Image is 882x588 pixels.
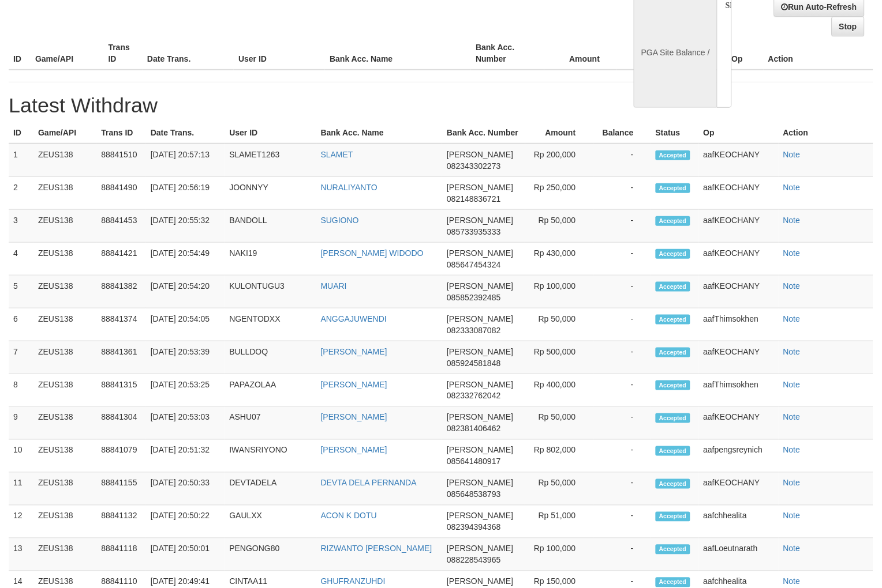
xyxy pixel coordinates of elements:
[593,210,651,243] td: -
[33,440,96,473] td: ZEUS138
[33,374,96,407] td: ZEUS138
[593,538,651,571] td: -
[96,144,146,177] td: 88841510
[96,538,146,571] td: 88841118
[96,177,146,210] td: 88841490
[9,94,873,117] h1: Latest Withdraw
[783,577,801,586] a: Note
[699,210,779,243] td: aafKEOCHANY
[96,122,146,144] th: Trans ID
[447,523,500,532] span: 082394394368
[225,538,316,571] td: PENGONG80
[447,490,500,499] span: 085648538793
[699,243,779,276] td: aafKEOCHANY
[593,506,651,538] td: -
[146,374,225,407] td: [DATE] 20:53:25
[525,506,593,538] td: Rp 51,000
[146,276,225,308] td: [DATE] 20:54:20
[447,161,500,171] span: 082343302273
[33,473,96,506] td: ZEUS138
[321,478,417,488] a: DEVTA DELA PERNANDA
[783,544,801,553] a: Note
[9,243,33,276] td: 4
[783,478,801,488] a: Note
[225,341,316,374] td: BULLDOQ
[33,538,96,571] td: ZEUS138
[146,473,225,506] td: [DATE] 20:50:33
[321,216,359,225] a: SUGIONO
[593,440,651,473] td: -
[146,440,225,473] td: [DATE] 20:51:32
[656,479,690,489] span: Accepted
[225,177,316,210] td: JOONNYY
[9,210,33,243] td: 3
[33,144,96,177] td: ZEUS138
[146,407,225,440] td: [DATE] 20:53:03
[146,144,225,177] td: [DATE] 20:57:13
[471,37,544,70] th: Bank Acc. Number
[525,210,593,243] td: Rp 50,000
[33,407,96,440] td: ZEUS138
[656,315,690,325] span: Accepted
[225,276,316,308] td: KULONTUGU3
[9,374,33,407] td: 8
[9,122,33,144] th: ID
[447,194,500,203] span: 082148836721
[447,314,513,323] span: [PERSON_NAME]
[783,446,801,455] a: Note
[699,374,779,407] td: aafThimsokhen
[225,473,316,506] td: DEVTADELA
[225,122,316,144] th: User ID
[33,308,96,341] td: ZEUS138
[656,446,690,456] span: Accepted
[525,308,593,341] td: Rp 50,000
[593,122,651,144] th: Balance
[447,457,500,466] span: 085641480917
[593,374,651,407] td: -
[447,359,500,368] span: 085924581848
[9,37,31,70] th: ID
[447,413,513,422] span: [PERSON_NAME]
[146,177,225,210] td: [DATE] 20:56:19
[146,506,225,538] td: [DATE] 20:50:22
[9,341,33,374] td: 7
[225,374,316,407] td: PAPAZOLAA
[321,544,432,553] a: RIZWANTO [PERSON_NAME]
[656,150,690,160] span: Accepted
[9,538,33,571] td: 13
[525,276,593,308] td: Rp 100,000
[525,374,593,407] td: Rp 400,000
[656,348,690,357] span: Accepted
[447,260,500,269] span: 085647454324
[593,276,651,308] td: -
[96,243,146,276] td: 88841421
[593,473,651,506] td: -
[447,544,513,553] span: [PERSON_NAME]
[447,478,513,488] span: [PERSON_NAME]
[525,122,593,144] th: Amount
[651,122,699,144] th: Status
[9,407,33,440] td: 9
[321,511,377,521] a: ACON K DOTU
[225,506,316,538] td: GAULXX
[146,538,225,571] td: [DATE] 20:50:01
[447,293,500,302] span: 085852392485
[321,314,387,323] a: ANGGAJUWENDI
[447,216,513,225] span: [PERSON_NAME]
[442,122,525,144] th: Bank Acc. Number
[33,122,96,144] th: Game/API
[447,248,513,258] span: [PERSON_NAME]
[656,282,690,292] span: Accepted
[656,216,690,226] span: Accepted
[447,150,513,159] span: [PERSON_NAME]
[783,216,801,225] a: Note
[783,347,801,356] a: Note
[525,440,593,473] td: Rp 802,000
[225,210,316,243] td: BANDOLL
[525,407,593,440] td: Rp 50,000
[225,440,316,473] td: IWANSRIYONO
[96,276,146,308] td: 88841382
[33,341,96,374] td: ZEUS138
[783,248,801,258] a: Note
[146,210,225,243] td: [DATE] 20:55:32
